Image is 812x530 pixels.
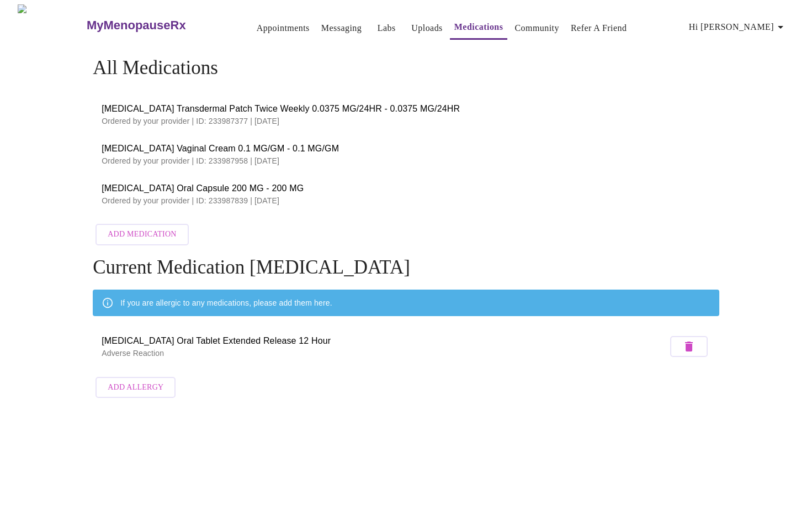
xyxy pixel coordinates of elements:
[85,6,230,45] a: MyMenopauseRx
[102,155,710,166] p: Ordered by your provider | ID: 233987958 | [DATE]
[102,195,710,206] p: Ordered by your provider | ID: 233987839 | [DATE]
[108,381,163,395] span: Add Allergy
[510,17,564,39] button: Community
[378,20,396,36] a: Labs
[369,17,404,39] button: Labs
[95,377,176,398] button: Add Allergy
[566,17,631,39] button: Refer a Friend
[252,17,314,39] button: Appointments
[257,20,310,36] a: Appointments
[120,293,332,313] div: If you are allergic to any medications, please add them here.
[450,16,508,40] button: Medications
[102,116,710,127] p: Ordered by your provider | ID: 233987377 | [DATE]
[18,4,85,46] img: MyMenopauseRx Logo
[407,17,447,39] button: Uploads
[102,102,710,116] span: [MEDICAL_DATA] Transdermal Patch Twice Weekly 0.0375 MG/24HR - 0.0375 MG/24HR
[102,182,710,195] span: [MEDICAL_DATA] Oral Capsule 200 MG - 200 MG
[684,16,792,38] button: Hi [PERSON_NAME]
[102,348,667,359] p: Adverse Reaction
[689,19,787,35] span: Hi [PERSON_NAME]
[411,20,443,36] a: Uploads
[571,20,627,36] a: Refer a Friend
[102,142,710,155] span: [MEDICAL_DATA] Vaginal Cream 0.1 MG/GM - 0.1 MG/GM
[93,57,719,79] h4: All Medications
[514,20,559,36] a: Community
[321,20,362,36] a: Messaging
[454,19,503,35] a: Medications
[108,228,176,242] span: Add Medication
[317,17,366,39] button: Messaging
[95,224,188,245] button: Add Medication
[87,18,186,33] h3: MyMenopauseRx
[93,256,719,279] h4: Current Medication [MEDICAL_DATA]
[102,334,667,348] span: [MEDICAL_DATA] Oral Tablet Extended Release 12 Hour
